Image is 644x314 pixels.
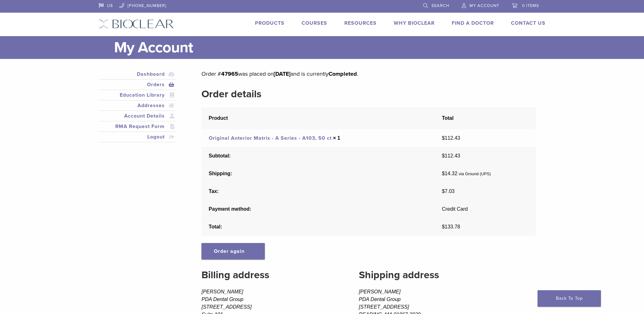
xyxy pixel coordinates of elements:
th: Shipping: [201,165,435,183]
th: Total: [201,218,435,236]
span: 112.43 [442,153,460,158]
th: Total [435,107,536,129]
a: Products [255,20,284,26]
span: My Account [469,3,499,8]
a: Order again [201,243,265,260]
a: Original Anterior Matrix - A Series - A103, 50 ct [209,135,332,141]
a: Find A Doctor [452,20,494,26]
span: $ [442,171,445,176]
a: Education Library [100,91,175,99]
span: $ [442,135,445,141]
a: Resources [344,20,377,26]
h2: Billing address [201,267,339,283]
a: Why Bioclear [394,20,435,26]
th: Payment method: [201,200,435,218]
a: Dashboard [100,70,175,78]
p: Order # was placed on and is currently . [201,69,536,79]
span: 0 items [522,3,539,8]
a: Account Details [100,112,175,120]
span: Search [431,3,449,8]
span: $ [442,153,445,158]
h1: My Account [114,36,545,59]
a: Courses [302,20,327,26]
a: Addresses [100,102,175,109]
strong: × 1 [333,135,340,141]
a: Contact Us [511,20,545,26]
mark: Completed [328,70,357,77]
a: Orders [100,81,175,88]
bdi: 112.43 [442,135,460,141]
span: $ [442,189,445,194]
a: Logout [100,133,175,141]
th: Subtotal: [201,147,435,165]
nav: Account pages [99,69,176,150]
td: Credit Card [435,200,536,218]
a: Back To Top [538,290,601,307]
span: $ [442,224,445,229]
th: Product [201,107,435,129]
mark: [DATE] [274,70,290,77]
a: RMA Request Form [100,123,175,130]
span: 14.32 [442,171,457,176]
small: via Ground (UPS) [459,171,491,176]
th: Tax: [201,183,435,200]
h2: Order details [201,87,536,102]
h2: Shipping address [359,267,536,283]
mark: 47965 [221,70,238,77]
span: 7.03 [442,189,455,194]
img: Bioclear [99,19,174,29]
span: 133.78 [442,224,460,229]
